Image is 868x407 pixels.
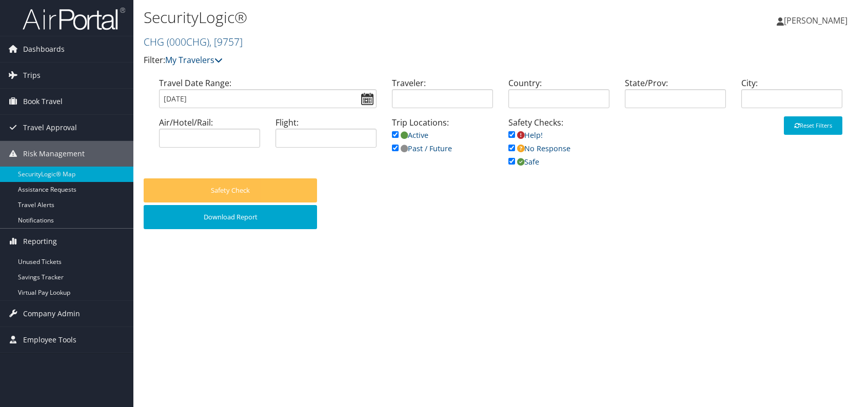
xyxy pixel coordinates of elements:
div: Air/Hotel/Rail: [151,116,268,156]
div: Flight: [268,116,384,156]
a: Past / Future [392,144,452,153]
button: Download Report [144,205,317,229]
button: Safety Check [144,178,317,202]
img: airportal-logo.png [23,7,125,31]
div: Travel Date Range: [151,77,384,116]
span: Dashboards [23,36,65,62]
h1: SecurityLogic® [144,7,620,28]
span: Employee Tools [23,327,76,353]
span: Company Admin [23,301,80,327]
a: CHG [144,35,243,49]
a: No Response [508,144,570,153]
a: Safe [508,157,539,167]
button: Reset Filters [784,116,842,135]
div: City: [734,77,850,116]
div: Traveler: [384,77,501,116]
a: My Travelers [165,54,223,66]
span: Travel Approval [23,115,77,140]
a: Active [392,130,428,140]
div: State/Prov: [617,77,734,116]
p: Filter: [144,54,620,67]
span: [PERSON_NAME] [784,15,847,26]
div: Country: [501,77,617,116]
a: [PERSON_NAME] [777,5,858,36]
span: , [ 9757 ] [209,35,243,49]
span: Book Travel [23,89,63,114]
div: Safety Checks: [501,116,617,178]
span: Trips [23,63,41,88]
a: Help! [508,130,543,140]
span: Risk Management [23,141,85,167]
span: Reporting [23,229,57,254]
span: ( 000CHG ) [167,35,209,49]
div: Trip Locations: [384,116,501,165]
